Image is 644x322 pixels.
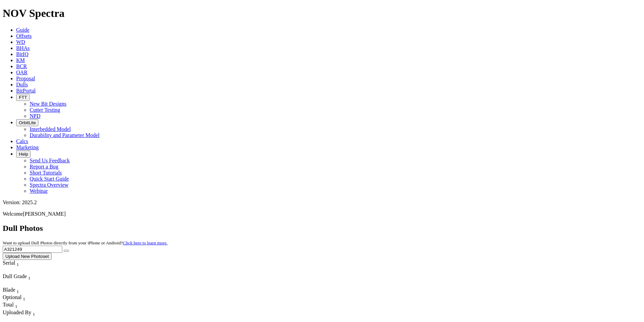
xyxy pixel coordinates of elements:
a: NPD [30,113,40,119]
a: WD [16,39,25,45]
div: Sort None [3,287,26,294]
div: Sort None [3,260,31,273]
span: FTT [19,95,27,100]
a: Webinar [30,188,48,194]
input: Search Serial Number [3,246,62,253]
div: Column Menu [3,281,50,287]
h2: Dull Photos [3,224,641,233]
button: OrbitLite [16,119,38,126]
button: FTT [16,94,30,101]
small: Want to upload Dull Photos directly from your iPhone or Android? [3,240,167,245]
sub: 1 [17,262,19,267]
button: Help [16,151,31,158]
a: Dulls [16,82,28,87]
div: Total Sort None [3,302,26,309]
div: Column Menu [3,267,31,273]
span: Dull Grade [3,273,27,279]
div: Blade Sort None [3,287,26,294]
span: Optional [3,294,22,300]
a: Cutter Testing [30,107,60,113]
div: Sort None [3,273,50,287]
h1: NOV Spectra [3,7,641,20]
span: [PERSON_NAME] [23,211,66,217]
a: Send Us Feedback [30,158,70,163]
a: BCR [16,63,27,69]
span: Total [3,302,14,307]
div: Sort None [3,294,26,302]
div: Uploaded By Sort None [3,310,66,317]
span: Serial [3,260,15,266]
sub: 1 [33,312,35,317]
div: Sort None [3,302,26,309]
sub: 1 [23,296,25,301]
a: Offsets [16,33,32,39]
a: Calcs [16,138,28,144]
div: Version: 2025.2 [3,199,641,206]
a: Quick Start Guide [30,176,69,182]
span: Uploaded By [3,310,31,315]
span: OrbitLite [19,120,36,125]
span: Sort None [23,294,25,300]
a: Short Tutorials [30,170,62,176]
a: BHAs [16,45,30,51]
p: Welcome [3,211,641,217]
a: Report a Bug [30,164,58,169]
a: Click here to learn more. [123,240,168,245]
div: Dull Grade Sort None [3,273,50,281]
a: Spectra Overview [30,182,68,188]
a: Marketing [16,144,39,150]
span: Sort None [15,302,18,307]
sub: 1 [28,275,31,280]
span: Sort None [28,273,31,279]
sub: 1 [17,289,19,294]
a: BitIQ [16,51,28,57]
button: Upload New Photoset [3,253,52,260]
span: Sort None [17,287,19,293]
span: Sort None [17,260,19,266]
a: Guide [16,27,29,33]
a: KM [16,57,25,63]
a: Durability and Parameter Model [30,132,100,138]
div: Serial Sort None [3,260,31,267]
a: New Bit Designs [30,101,66,107]
div: Optional Sort None [3,294,26,302]
a: Interbedded Model [30,126,71,132]
a: OAR [16,70,28,75]
sub: 1 [15,304,18,309]
a: Proposal [16,76,35,81]
span: Blade [3,287,15,293]
span: Sort None [33,310,35,315]
a: BitPortal [16,88,36,93]
span: Help [19,152,28,157]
